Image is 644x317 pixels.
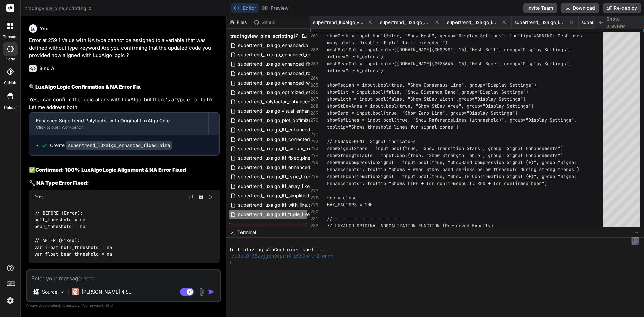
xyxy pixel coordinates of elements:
[237,154,311,162] span: supertrend_luxalgo_ltf_fixed.pine
[251,19,279,26] div: Github
[237,210,324,218] span: supertrend_luxalgo_ltf_tuple_fixed.pine
[469,61,571,67] span: "Mesh Bear", group="Display Settings",
[229,260,232,266] span: ❯
[237,107,329,115] span: supertrend_luxalgo_visual_enhanced.pine
[310,110,318,117] div: 269
[66,141,172,150] code: supertrend_luxalgo_enhanced_fixed.pine
[237,173,323,181] span: supertrend_luxalgo_ltf_type_fixed.pine
[327,89,461,95] span: showDist = input.bool(false, "Show Distance Band",
[461,33,582,39] span: isplay Settings", tooltip="WARNING: Mesh uses
[25,5,92,12] span: tradingview_pine_scripting
[237,116,326,124] span: supertrend_luxalgo_plot_optimized.pine
[634,227,640,238] button: −
[82,288,131,295] p: [PERSON_NAME] 4 S..
[237,79,344,87] span: supertrend_luxalgo_enhanced_with_options.pine
[310,32,318,39] div: 261
[327,152,461,158] span: showStrengthTable = input.bool(true, "Show Strengt
[237,60,328,68] span: supertrend_luxalgo_enhanced_fixed.pine
[327,68,383,74] span: inline="mesh_colors")
[327,33,461,39] span: showMesh = input.bool(false, "Show Mesh", group="D
[310,74,318,82] div: 264
[327,216,402,222] span: // -------------------------
[461,103,534,109] span: , group="Display Settings")
[327,110,461,116] span: showZero = input.bool(true, "Show Zero Line", grou
[327,173,461,179] span: showLTFConfirmationSignal = input.bool(true, "Show
[36,125,202,130] div: Click to open Workbench
[327,40,448,46] span: many plots. Disable if plot limit exceeded.")
[42,288,57,295] p: Source
[327,159,461,165] span: showBandCompressionSignal = input.bool(true, "Show
[380,19,430,26] span: supertrend_luxalgo_plot_optimized.pine
[310,222,318,229] div: 282
[237,69,349,77] span: supertrend_luxalgo_enhanced_rolling_window.pine
[327,180,461,187] span: Enhancements", tooltip="Shows LIME ◆ for confirmed
[36,117,202,124] div: Enhanced Supertrend Polyfactor with Original LuxAlgo Core
[461,89,528,95] span: group="Display Settings")
[310,82,318,89] div: 265
[461,173,577,179] span: LTF Confirmation Signal (◆)", group="Signal
[447,19,497,26] span: supertrend_luxalgo_ltf_enhanced.pine
[581,19,632,26] span: supertrend_luxalgo_ltf_syntax_fixed.pine
[310,46,318,53] div: 262
[327,138,416,144] span: // ENHANCEMENT: Signal indicators
[514,19,565,26] span: supertrend_luxalgo_ltf_corrected.pine
[29,180,89,186] strong: 🔧 NA Type Error Fixed:
[90,303,102,307] span: privacy
[230,229,235,236] span: >_
[310,103,318,110] div: 268
[188,194,194,200] img: copy
[635,229,639,236] span: −
[327,47,469,53] span: meshBullCol = input.color([DOMAIN_NAME](#089981, 15),
[310,152,318,159] div: 274
[310,159,318,166] div: 275
[35,84,141,90] strong: LuxAlgo Logic Confirmation & NA Error Fix
[327,103,461,109] span: showStDevArea = input.bool(true, "Show StDev Area"
[327,145,461,151] span: showSignalStars = input.bool(true, "Show Transitio
[310,145,318,152] div: 273
[208,288,215,295] img: icon
[5,295,16,306] img: settings
[237,41,315,49] span: supertrend_luxalgo_enhanced.pine
[461,223,493,229] span: ved Exactly)
[196,192,206,202] button: Save file
[237,182,324,190] span: supertrend_luxalgo_ltf_array_fixed.pine
[523,3,557,13] button: Invite Team
[6,56,15,62] label: code
[310,131,318,138] div: 271
[310,201,318,208] div: 279
[310,96,318,103] div: 267
[327,96,459,102] span: showWidth = input.bool(false, "Show StDev Width",
[310,194,318,201] div: 278
[327,166,461,172] span: Enhancements", tooltip="Shows + when StDev band sh
[50,142,172,149] div: Create
[603,3,641,13] button: Re-deploy
[29,37,220,59] p: Error at 259:1 Value with NA type cannot be assigned to a variable that was defined without type ...
[29,269,139,275] strong: 📋 LuxAlgo Logic Verification - CONFIRMED:
[327,54,383,60] span: inline="mesh_colors")
[72,288,79,295] img: Claude 4 Sonnet
[327,124,459,130] span: tooltip="Shows threshold lines for signal zones")
[310,187,318,194] div: 277
[26,302,221,309] p: Always double-check its answers. Your in Bind
[310,215,318,222] div: 281
[39,65,56,72] h6: Bind AI
[606,16,639,29] span: Show preview
[461,110,518,116] span: p="Display Settings")
[29,96,220,111] p: Yes, I can confirm the logic aligns with LuxAlgo, but there's a type error to fix. Let me address...
[29,166,220,174] h2: ✅
[4,80,16,86] label: GitHub
[461,180,547,187] span: bull, RED ◆ for confirmed bear")
[310,138,318,145] div: 272
[327,195,357,201] span: src = close
[310,89,318,96] div: 266
[469,47,571,53] span: "Mesh Bull", group="Display Settings",
[461,166,579,172] span: rinks below threshold during strong trends")
[29,113,208,135] button: Enhanced Supertrend Polyfactor with Original LuxAlgo CoreClick to open Workbench
[208,194,214,200] img: Open in Browser
[459,96,526,102] span: group="Display Settings")
[461,152,563,158] span: h Table", group="Signal Enhancements")
[230,33,293,39] span: tradingview_pine_scripting
[310,117,318,124] div: 270
[453,117,577,123] span: Lines (±threshold)", group="Display Settings",
[198,288,205,296] img: attachment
